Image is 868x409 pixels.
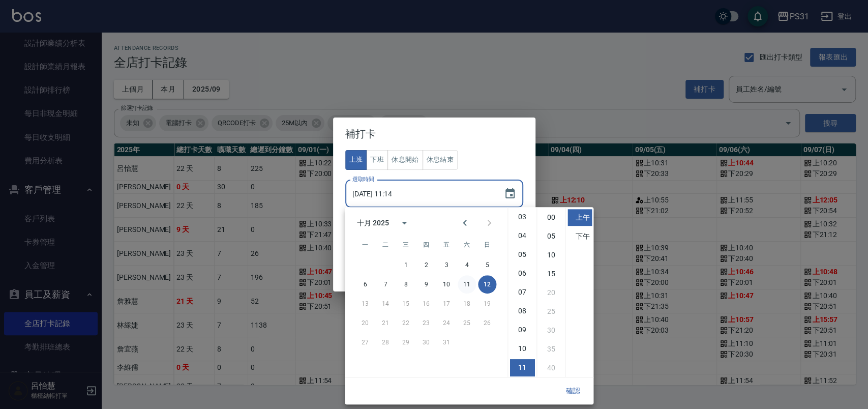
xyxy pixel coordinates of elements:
[510,284,534,301] li: 7 hours
[567,209,592,226] li: 上午
[333,118,535,150] h2: 補打卡
[458,256,476,274] button: 4
[387,150,423,170] button: 休息開始
[510,303,534,319] li: 8 hours
[352,176,374,183] label: 選取時間
[478,256,496,274] button: 5
[478,235,496,255] span: 星期日
[539,209,563,226] li: 0 minutes
[453,211,477,235] button: Previous month
[366,150,388,170] button: 下班
[458,235,476,255] span: 星期六
[510,265,534,282] li: 6 hours
[376,275,395,294] button: 7
[397,275,415,294] button: 8
[510,209,534,225] li: 3 hours
[565,207,593,377] ul: Select meridiem
[356,275,374,294] button: 6
[498,182,522,206] button: Choose date, selected date is 2025-10-12
[539,247,563,264] li: 10 minutes
[539,266,563,282] li: 15 minutes
[345,180,494,208] input: YYYY/MM/DD hh:mm
[510,227,534,244] li: 4 hours
[508,207,536,377] ul: Select hours
[417,235,435,255] span: 星期四
[397,235,415,255] span: 星期三
[356,235,374,255] span: 星期一
[567,228,592,245] li: 下午
[536,207,565,377] ul: Select minutes
[423,150,458,170] button: 休息結束
[345,150,367,170] button: 上班
[510,322,534,338] li: 9 hours
[510,359,534,376] li: 11 hours
[437,256,456,274] button: 3
[392,211,416,235] button: calendar view is open, switch to year view
[510,246,534,263] li: 5 hours
[437,275,456,294] button: 10
[478,275,496,294] button: 12
[397,256,415,274] button: 1
[417,275,435,294] button: 9
[437,235,456,255] span: 星期五
[539,228,563,245] li: 5 minutes
[376,235,395,255] span: 星期二
[510,340,534,357] li: 10 hours
[458,275,476,294] button: 11
[417,256,435,274] button: 2
[557,382,589,400] button: 確認
[357,218,389,228] div: 十月 2025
